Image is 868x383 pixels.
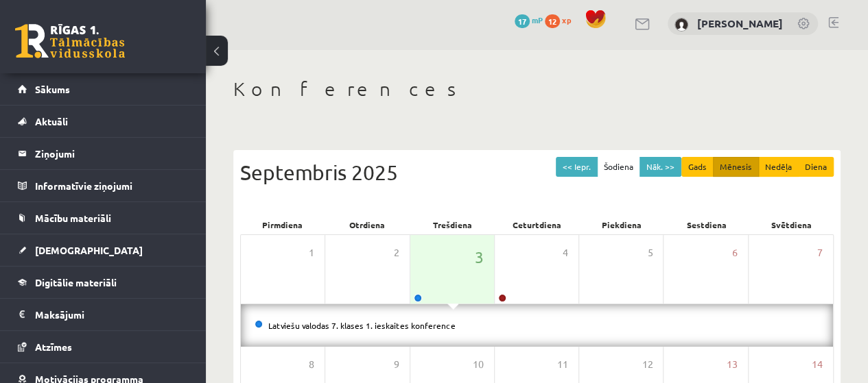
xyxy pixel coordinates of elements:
a: Ziņojumi [18,138,189,169]
a: Latviešu valodas 7. klases 1. ieskaites konference [268,320,456,331]
a: [PERSON_NAME] [697,16,783,30]
a: Maksājumi [18,299,189,330]
span: 3 [475,245,484,269]
div: Svētdiena [749,215,834,234]
a: 12 xp [545,14,578,25]
button: Nāk. >> [640,157,681,177]
span: Sākums [35,83,70,95]
span: 1 [309,245,314,260]
span: 13 [727,357,738,372]
a: Mācību materiāli [18,202,189,234]
span: 12 [545,14,560,28]
a: Aktuāli [18,106,189,137]
span: 7 [817,245,823,260]
span: 11 [557,357,568,372]
div: Trešdiena [410,215,495,234]
a: 17 mP [515,14,543,25]
a: Sākums [18,73,189,105]
span: mP [532,14,543,25]
span: Mācību materiāli [35,212,111,224]
legend: Informatīvie ziņojumi [35,170,189,201]
div: Sestdiena [664,215,749,234]
span: Aktuāli [35,115,68,127]
span: 8 [309,357,314,372]
div: Piekdiena [579,215,664,234]
h1: Konferences [233,77,841,101]
button: Mēnesis [713,157,759,177]
img: Jānis Caucis [675,18,688,32]
a: Digitālie materiāli [18,267,189,298]
span: 5 [647,245,653,260]
legend: Maksājumi [35,299,189,330]
div: Pirmdiena [240,215,325,234]
span: 6 [732,245,738,260]
span: 10 [473,357,484,372]
a: Informatīvie ziņojumi [18,170,189,201]
span: Atzīmes [35,341,72,353]
button: Diena [798,157,834,177]
span: xp [562,14,571,25]
div: Ceturtdiena [495,215,580,234]
span: 9 [394,357,399,372]
div: Septembris 2025 [240,157,834,188]
span: 17 [515,14,530,28]
span: 2 [394,245,399,260]
a: Rīgas 1. Tālmācības vidusskola [15,24,125,58]
legend: Ziņojumi [35,138,189,169]
a: Atzīmes [18,331,189,362]
div: Otrdiena [325,215,410,234]
a: [DEMOGRAPHIC_DATA] [18,234,189,266]
button: Nedēļa [758,157,799,177]
span: 14 [812,357,823,372]
span: [DEMOGRAPHIC_DATA] [35,244,143,256]
button: Šodiena [597,157,640,177]
span: 12 [642,357,653,372]
button: Gads [681,157,714,177]
span: Digitālie materiāli [35,276,117,288]
button: << Iepr. [556,157,598,177]
span: 4 [563,245,568,260]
